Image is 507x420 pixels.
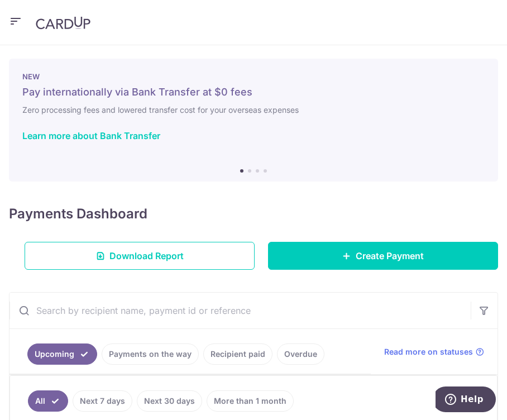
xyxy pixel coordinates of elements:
a: All [28,390,68,412]
a: Create Payment [268,242,498,270]
h6: Zero processing fees and lowered transfer cost for your overseas expenses [22,103,485,117]
a: Download Report [25,242,255,270]
span: Download Report [109,249,184,262]
a: Recipient paid [203,343,272,365]
a: Upcoming [27,343,97,365]
a: Read more on statuses [384,346,484,357]
a: More than 1 month [207,390,294,412]
span: Create Payment [356,249,424,262]
input: Search by recipient name, payment id or reference [9,293,471,328]
a: Learn more about Bank Transfer [22,130,160,141]
h5: Pay internationally via Bank Transfer at $0 fees [22,85,485,99]
p: NEW [22,72,485,81]
span: Read more on statuses [384,346,473,357]
iframe: Opens a widget where you can find more information [436,386,496,414]
a: Overdue [277,343,324,365]
h4: Payments Dashboard [9,204,147,224]
a: Next 7 days [73,390,132,412]
a: Payments on the way [102,343,199,365]
a: Next 30 days [137,390,202,412]
img: CardUp [36,16,90,30]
